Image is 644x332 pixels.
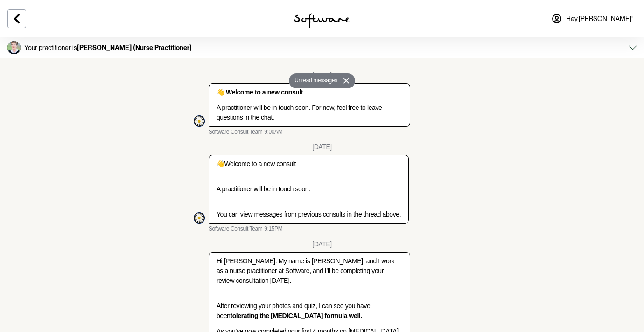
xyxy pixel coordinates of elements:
[194,115,205,127] img: S
[312,240,332,248] div: [DATE]
[209,225,262,233] span: Software Consult Team
[264,225,282,233] time: 2025-04-08T11:45:06.452Z
[217,88,224,96] span: 👋
[217,209,401,219] p: You can view messages from previous consults in the thread above.
[194,212,205,224] div: Software Consult Team
[226,88,303,96] strong: Welcome to a new consult
[230,312,362,319] strong: tolerating the [MEDICAL_DATA] formula well.
[566,15,633,23] span: Hey, [PERSON_NAME] !
[289,73,340,88] button: Unread messages
[24,44,192,52] p: Your practitioner is
[264,129,282,136] time: 2024-12-25T22:30:20.518Z
[77,44,192,51] strong: [PERSON_NAME] (Nurse Practitioner)
[194,212,205,224] img: S
[217,160,224,167] span: 👋
[217,159,401,169] p: Welcome to a new consult
[209,129,262,136] span: Software Consult Team
[217,103,402,123] p: A practitioner will be in touch soon. For now, feel free to leave questions in the chat.
[217,256,402,286] p: Hi [PERSON_NAME]. My name is [PERSON_NAME], and I work as a nurse practitioner at Software, and I...
[194,115,205,127] div: Software Consult Team
[294,13,350,28] img: software logo
[7,41,21,54] img: Butler
[217,301,402,321] p: After reviewing your photos and quiz, I can see you have been
[312,143,332,151] div: [DATE]
[546,7,638,30] a: Hey,[PERSON_NAME]!
[217,184,401,194] p: A practitioner will be in touch soon.
[312,72,332,79] div: [DATE]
